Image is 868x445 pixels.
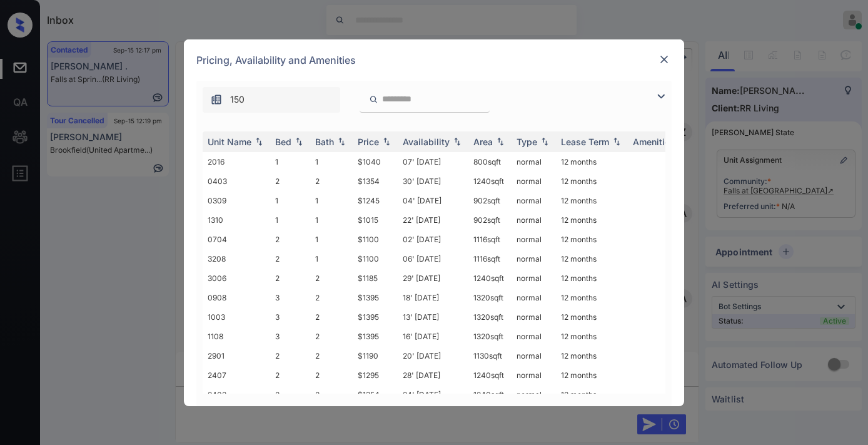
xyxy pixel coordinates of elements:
[512,230,556,249] td: normal
[203,230,270,249] td: 0704
[398,269,468,288] td: 29' [DATE]
[210,93,223,106] img: icon-zuma
[184,39,684,81] div: Pricing, Availability and Amenities
[253,137,265,146] img: sorting
[310,288,353,307] td: 2
[353,288,398,307] td: $1395
[468,249,512,269] td: 1116 sqft
[270,385,310,404] td: 2
[310,152,353,171] td: 1
[270,152,310,171] td: 1
[398,152,468,171] td: 07' [DATE]
[633,136,675,147] div: Amenities
[275,136,291,147] div: Bed
[398,230,468,249] td: 02' [DATE]
[512,171,556,191] td: normal
[230,93,245,106] span: 150
[512,346,556,366] td: normal
[270,230,310,249] td: 2
[310,346,353,366] td: 2
[310,210,353,230] td: 1
[398,288,468,307] td: 18' [DATE]
[517,136,537,147] div: Type
[270,210,310,230] td: 1
[512,210,556,230] td: normal
[398,307,468,327] td: 13' [DATE]
[468,210,512,230] td: 902 sqft
[512,288,556,307] td: normal
[310,366,353,385] td: 2
[380,137,393,146] img: sorting
[512,366,556,385] td: normal
[468,230,512,249] td: 1116 sqft
[203,210,270,230] td: 1310
[270,307,310,327] td: 3
[538,137,551,146] img: sorting
[270,366,310,385] td: 2
[270,346,310,366] td: 2
[310,269,353,288] td: 2
[203,307,270,327] td: 1003
[403,136,450,147] div: Availability
[353,269,398,288] td: $1185
[310,171,353,191] td: 2
[270,191,310,210] td: 1
[556,385,628,404] td: 12 months
[512,191,556,210] td: normal
[556,327,628,346] td: 12 months
[203,249,270,269] td: 3208
[468,327,512,346] td: 1320 sqft
[658,53,670,66] img: close
[353,191,398,210] td: $1245
[353,307,398,327] td: $1395
[494,137,507,146] img: sorting
[468,171,512,191] td: 1240 sqft
[556,307,628,327] td: 12 months
[398,171,468,191] td: 30' [DATE]
[398,366,468,385] td: 28' [DATE]
[310,307,353,327] td: 2
[353,210,398,230] td: $1015
[203,152,270,171] td: 2016
[353,366,398,385] td: $1295
[353,230,398,249] td: $1100
[556,346,628,366] td: 12 months
[353,385,398,404] td: $1354
[398,210,468,230] td: 22' [DATE]
[468,385,512,404] td: 1240 sqft
[270,288,310,307] td: 3
[310,191,353,210] td: 1
[369,94,378,105] img: icon-zuma
[610,137,623,146] img: sorting
[310,385,353,404] td: 2
[203,191,270,210] td: 0309
[310,230,353,249] td: 1
[556,249,628,269] td: 12 months
[398,346,468,366] td: 20' [DATE]
[270,171,310,191] td: 2
[310,249,353,269] td: 1
[468,346,512,366] td: 1130 sqft
[310,327,353,346] td: 2
[468,269,512,288] td: 1240 sqft
[353,327,398,346] td: $1395
[512,269,556,288] td: normal
[335,137,348,146] img: sorting
[203,171,270,191] td: 0403
[358,136,379,147] div: Price
[556,288,628,307] td: 12 months
[270,249,310,269] td: 2
[512,327,556,346] td: normal
[512,307,556,327] td: normal
[353,346,398,366] td: $1190
[398,327,468,346] td: 16' [DATE]
[512,385,556,404] td: normal
[654,89,669,104] img: icon-zuma
[451,137,463,146] img: sorting
[556,210,628,230] td: 12 months
[203,288,270,307] td: 0908
[468,152,512,171] td: 800 sqft
[208,136,251,147] div: Unit Name
[556,152,628,171] td: 12 months
[512,152,556,171] td: normal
